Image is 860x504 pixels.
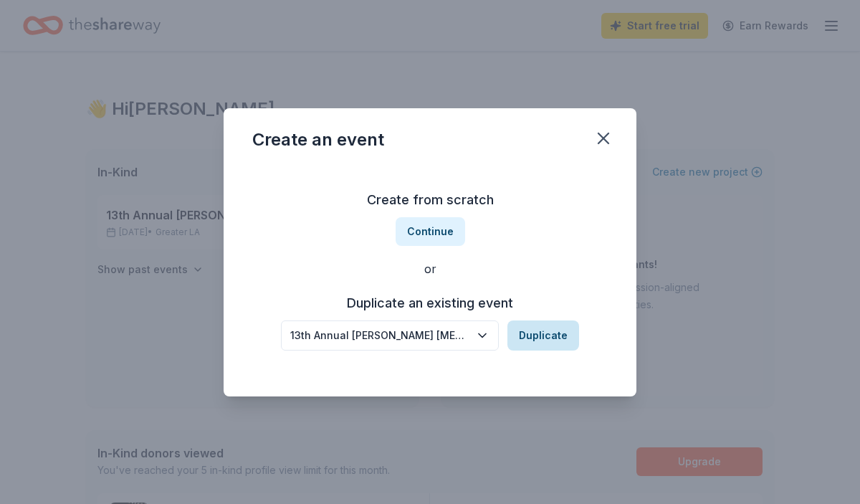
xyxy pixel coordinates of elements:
button: Continue [396,217,465,246]
h3: Create from scratch [252,189,608,211]
div: Create an event [252,128,384,151]
h3: Duplicate an existing event [281,292,579,315]
button: 13th Annual [PERSON_NAME] [MEDICAL_DATA] Warrior Awards Dinner & Silent Auction [281,320,499,351]
div: or [252,260,608,277]
div: 13th Annual [PERSON_NAME] [MEDICAL_DATA] Warrior Awards Dinner & Silent Auction [290,327,469,344]
button: Duplicate [507,320,579,351]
